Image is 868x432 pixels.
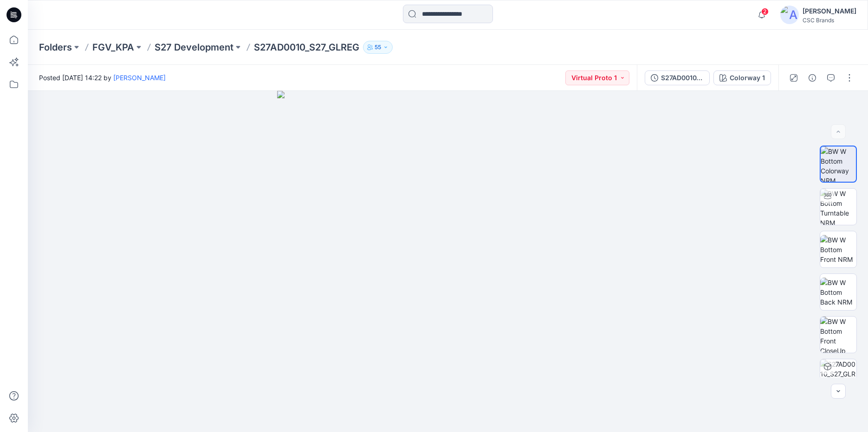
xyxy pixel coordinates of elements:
[713,70,771,85] button: Colorway 1
[780,6,799,24] img: avatar
[277,91,619,432] img: eyJhbGciOiJIUzI1NiIsImtpZCI6IjAiLCJzbHQiOiJzZXMiLCJ0eXAiOiJKV1QifQ.eyJkYXRhIjp7InR5cGUiOiJzdG9yYW...
[820,359,856,395] img: S27AD0010_S27_GLREG_VP1 Colorway 1
[375,42,381,52] p: 55
[39,73,166,83] span: Posted [DATE] 14:22 by
[645,70,710,85] button: S27AD0010_S27_GLREG_VP1
[820,317,856,353] img: BW W Bottom Front CloseUp NRM
[803,17,856,24] div: CSC Brands
[254,41,359,54] p: S27AD0010_S27_GLREG
[39,41,72,54] a: Folders
[363,41,393,54] button: 55
[661,73,704,83] div: S27AD0010_S27_GLREG_VP1
[92,41,134,54] a: FGV_KPA
[820,189,856,225] img: BW W Bottom Turntable NRM
[805,70,820,85] button: Details
[155,41,233,54] a: S27 Development
[821,146,856,182] img: BW W Bottom Colorway NRM
[820,278,856,307] img: BW W Bottom Back NRM
[761,8,769,15] span: 2
[730,73,765,83] div: Colorway 1
[113,74,166,82] a: [PERSON_NAME]
[803,6,856,17] div: [PERSON_NAME]
[820,235,856,264] img: BW W Bottom Front NRM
